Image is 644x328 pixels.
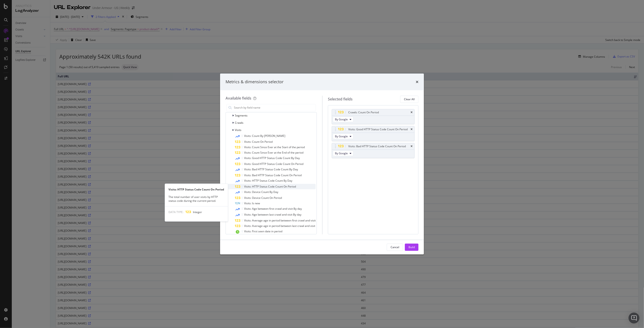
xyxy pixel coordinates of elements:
span: Visits: Age between first crawl and visit By day [244,207,302,211]
span: Visits: Average age in period between first crawl and visit [244,219,316,222]
span: Visits: Device Count By Day [244,190,278,194]
div: Metrics & dimensions selector [226,79,284,85]
span: By Google [335,151,348,155]
div: Clear All [404,97,415,101]
span: Visits: Count By [PERSON_NAME] [244,134,285,138]
span: Visits: HTTP Status Code Count By Day [244,179,292,183]
input: Search by field name [233,104,316,111]
span: Visits: Device Count On Period [244,196,282,200]
span: Visits: Bad HTTP Status Code Count On Period [244,173,302,177]
div: Crawls: Count On Period [348,110,379,115]
span: Visits: HTTP Status Code Count On Period [244,185,296,188]
div: Visits: Bad HTTP Status Code Count On PeriodtimesBy Google [332,143,415,158]
span: Visits: Count Since Ever at the End of the period [244,151,303,154]
span: Crawls [235,121,243,125]
button: Cancel [387,244,403,251]
span: Visits: Age between last crawl and visit By day [244,213,301,216]
span: Segments [235,114,248,117]
div: Visits: Good HTTP Status Code Count On PeriodtimesBy Google [332,126,415,141]
div: Visits: HTTP Status Code Count On Period [165,188,228,191]
div: modal [220,74,424,254]
button: By Google [333,134,353,139]
span: By Google [335,134,348,138]
div: Crawls: Count On PeriodtimesBy Google [332,109,415,124]
div: times [411,145,413,148]
div: The total number of user visits by HTTP status code during the current period. [165,195,228,203]
div: times [411,111,413,114]
div: Visits: Bad HTTP Status Code Count On Period [348,144,406,149]
div: Available fields [226,96,251,101]
span: Visits: Average age in period between last crawl and visit [244,224,315,228]
span: Visits: Count Since Ever at the Start of the period [244,145,305,149]
span: Visits: Is new [244,201,260,205]
div: Build [409,245,415,249]
div: Cancel [391,245,399,249]
div: Open Intercom Messenger [629,313,639,323]
button: Clear All [400,96,418,103]
span: Visits: First seen date in period [244,229,282,233]
span: Visits: Good HTTP Status Code Count By Day [244,156,300,160]
span: By Google [335,117,348,121]
div: Selected fields [328,97,353,102]
span: Visits: Good HTTP Status Code Count On Period [244,162,303,166]
button: Build [405,244,418,251]
div: times [411,128,413,131]
button: By Google [333,117,353,122]
span: Visits [235,128,241,132]
span: Visits: Count On Period [244,140,273,144]
button: By Google [333,151,353,156]
div: Visits: Good HTTP Status Code Count On Period [348,127,408,132]
div: times [416,79,418,85]
span: Visits: Bad HTTP Status Code Count By Day [244,167,298,171]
